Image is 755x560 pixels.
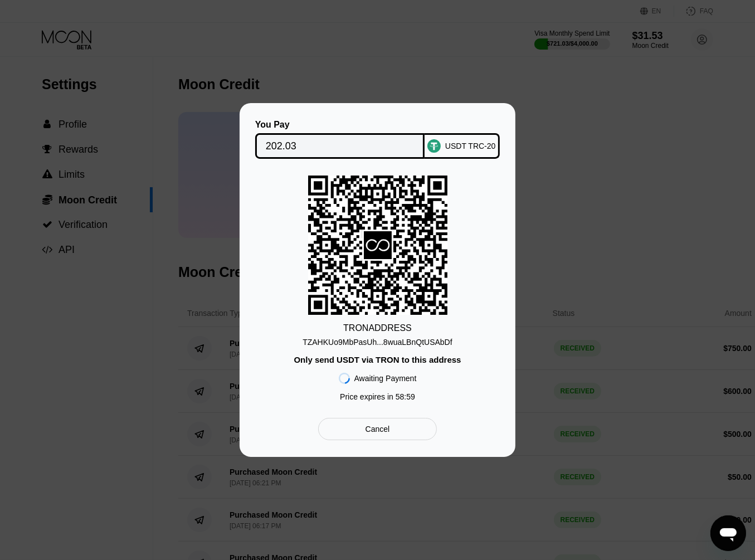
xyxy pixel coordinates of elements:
[340,392,415,401] div: Price expires in
[710,515,746,551] iframe: Button to launch messaging window
[366,424,390,434] div: Cancel
[396,392,415,401] span: 58 : 59
[445,142,496,150] div: USDT TRC-20
[256,120,499,159] div: You PayUSDT TRC-20
[354,374,417,383] div: Awaiting Payment
[318,418,437,440] div: Cancel
[255,120,425,130] div: You Pay
[343,323,412,333] div: TRON ADDRESS
[303,338,452,347] div: TZAHKUo9MbPasUh...8wuaLBnQtUSAbDf
[294,355,461,364] div: Only send USDT via TRON to this address
[303,333,452,347] div: TZAHKUo9MbPasUh...8wuaLBnQtUSAbDf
